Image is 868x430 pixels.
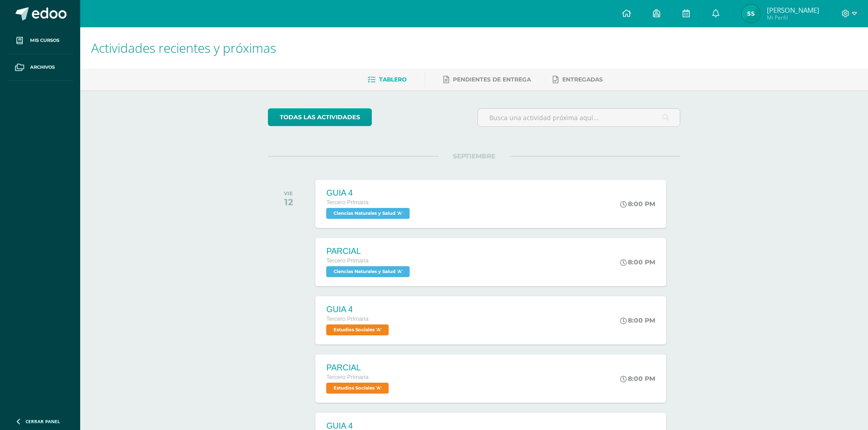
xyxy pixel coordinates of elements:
span: Entregadas [562,76,603,83]
a: Mis cursos [7,27,73,54]
span: Cerrar panel [26,418,60,425]
span: Estudios Sociales 'A' [326,383,389,394]
input: Busca una actividad próxima aquí... [478,109,680,126]
div: 8:00 PM [620,258,655,266]
div: 8:00 PM [620,374,655,383]
a: todas las Actividades [268,108,372,126]
div: 12 [284,197,293,207]
a: Tablero [368,72,406,87]
div: PARCIAL [326,247,412,256]
span: Tercero Primaria [326,199,368,206]
span: SEPTIEMBRE [438,152,510,160]
span: Ciencias Naturales y Salud 'A' [326,208,410,219]
div: 8:00 PM [620,316,655,324]
span: Tercero Primaria [326,258,368,264]
span: Mi Perfil [767,14,819,21]
span: Tablero [379,76,406,83]
a: Pendientes de entrega [443,72,531,87]
span: Actividades recientes y próximas [91,39,276,56]
img: 9aa8c09d4873c39cffdb712262df7f99.png [742,5,760,23]
span: Mis cursos [30,37,59,44]
div: 8:00 PM [620,200,655,208]
div: PARCIAL [326,363,391,373]
a: Archivos [7,54,73,81]
span: Tercero Primaria [326,374,368,380]
div: GUIA 4 [326,305,391,314]
div: VIE [284,190,293,197]
span: [PERSON_NAME] [767,5,819,15]
span: Pendientes de entrega [453,76,531,83]
div: GUIA 4 [326,188,412,198]
span: Archivos [30,64,55,71]
span: Tercero Primaria [326,316,368,322]
span: Estudios Sociales 'A' [326,324,389,335]
span: Ciencias Naturales y Salud 'A' [326,266,410,277]
a: Entregadas [553,72,603,87]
